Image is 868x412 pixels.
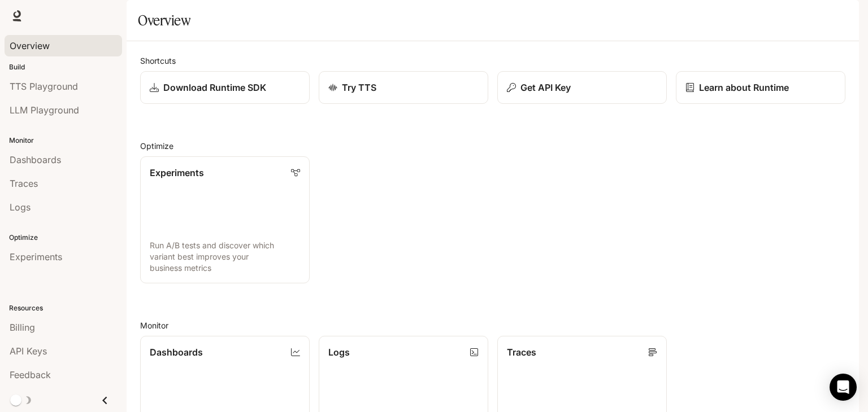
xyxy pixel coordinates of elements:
[138,9,190,32] h1: Overview
[150,345,203,359] p: Dashboards
[140,319,845,331] h2: Monitor
[676,71,845,104] a: Learn about Runtime
[830,374,857,401] div: Open Intercom Messenger
[699,81,789,94] p: Learn about Runtime
[497,71,667,104] button: Get API Key
[140,140,845,152] h2: Optimize
[150,166,204,179] p: Experiments
[319,71,488,104] a: Try TTS
[163,81,266,94] p: Download Runtime SDK
[328,345,350,359] p: Logs
[150,240,300,274] p: Run A/B tests and discover which variant best improves your business metrics
[140,156,310,283] a: ExperimentsRun A/B tests and discover which variant best improves your business metrics
[342,81,376,94] p: Try TTS
[520,81,571,94] p: Get API Key
[507,345,536,359] p: Traces
[140,71,310,104] a: Download Runtime SDK
[140,55,845,67] h2: Shortcuts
